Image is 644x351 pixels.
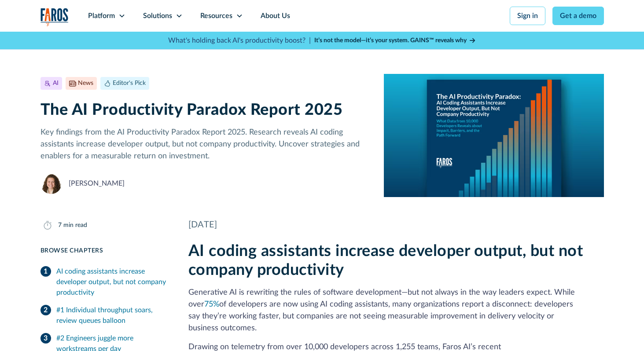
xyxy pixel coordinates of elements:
div: Editor's Pick [113,79,146,88]
p: What's holding back AI's productivity boost? | [168,35,311,46]
div: Browse Chapters [40,246,167,256]
div: AI coding assistants increase developer output, but not company productivity [56,266,167,298]
div: Platform [88,11,115,21]
a: Get a demo [552,7,604,25]
a: It’s not the model—it’s your system. GAINS™ reveals why [314,36,476,45]
img: Logo of the analytics and reporting company Faros. [40,8,69,26]
div: 7 [58,221,62,230]
div: min read [63,221,87,230]
div: Solutions [143,11,172,21]
div: News [78,79,93,88]
div: [PERSON_NAME] [69,178,125,189]
img: A report cover on a blue background. The cover reads:The AI Productivity Paradox: AI Coding Assis... [384,74,604,197]
a: home [40,8,69,26]
a: #1 Individual throughput soars, review queues balloon [40,301,167,329]
img: Neely Dunlap [40,173,62,194]
h2: AI coding assistants increase developer output, but not company productivity [188,242,604,280]
div: AI [53,79,59,88]
h1: The AI Productivity Paradox Report 2025 [40,101,370,120]
a: AI coding assistants increase developer output, but not company productivity [40,263,167,301]
div: Resources [200,11,232,21]
p: Key findings from the AI Productivity Paradox Report 2025. Research reveals AI coding assistants ... [40,127,370,162]
a: Sign in [510,7,545,25]
div: #1 Individual throughput soars, review queues balloon [56,305,167,326]
div: [DATE] [188,218,604,231]
p: Generative AI is rewriting the rules of software development—but not always in the way leaders ex... [188,287,604,334]
strong: It’s not the model—it’s your system. GAINS™ reveals why [314,37,467,44]
a: 75% [204,300,219,308]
